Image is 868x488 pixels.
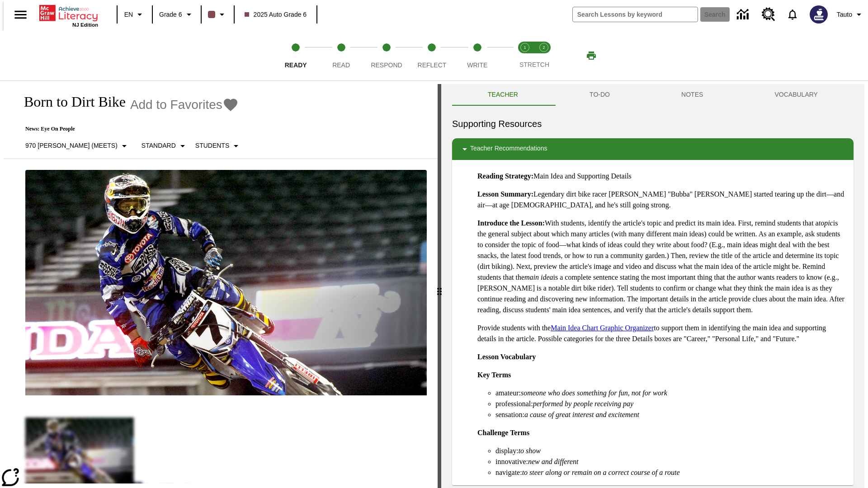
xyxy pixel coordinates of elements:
em: main idea [524,273,553,281]
span: Grade 6 [159,10,182,19]
span: Tauto [837,10,852,19]
input: search field [573,7,698,22]
strong: Lesson Summary: [477,190,533,198]
em: someone who does something for fun, not for work [521,389,667,397]
em: topic [819,219,833,227]
p: Legendary dirt bike racer [PERSON_NAME] "Bubba" [PERSON_NAME] started tearing up the dirt—and air... [477,189,846,211]
button: Select a new avatar [804,3,833,26]
text: 2 [542,45,545,50]
button: Language: EN, Select a language [120,6,149,23]
button: Read step 2 of 5 [315,31,367,80]
h6: Supporting Resources [452,117,854,131]
span: Ready [285,61,307,69]
div: Instructional Panel Tabs [452,84,854,106]
span: EN [124,10,133,19]
button: Teacher [452,84,554,106]
p: 970 [PERSON_NAME] (Meets) [25,141,118,150]
button: VOCABULARY [739,84,854,106]
p: News: Eye On People [14,126,245,132]
button: Reflect step 4 of 5 [406,31,458,80]
li: professional: [495,399,846,409]
em: to steer along or remain on a correct course of a route [522,469,680,476]
span: STRETCH [519,61,549,68]
span: 2025 Auto Grade 6 [245,10,307,19]
li: display: [495,446,846,456]
button: Scaffolds, Standard [138,138,192,154]
span: Write [467,61,487,69]
li: navigate: [495,467,846,478]
a: Data Center [731,2,756,27]
button: Respond step 3 of 5 [360,31,413,80]
button: Write step 5 of 5 [451,31,504,80]
button: Select Lexile, 970 Lexile (Meets) [22,138,133,154]
div: Press Enter or Spacebar and then press right and left arrow keys to move the slider [438,84,441,488]
img: Avatar [810,5,828,23]
span: Add to Favorites [130,98,222,112]
p: Standard [142,141,176,150]
button: Class color is dark brown. Change class color [204,6,231,23]
li: innovative: [495,456,846,467]
strong: Reading Strategy: [477,172,533,180]
button: Grade: Grade 6, Select a grade [156,6,198,23]
p: Students [195,141,229,150]
strong: Key Terms [477,371,511,379]
span: Read [332,61,350,69]
a: Resource Center, Will open in new tab [756,2,781,27]
em: performed by people receiving pay [533,400,633,408]
div: Teacher Recommendations [452,138,854,160]
strong: Challenge Terms [477,429,529,436]
strong: Introduce the Lesson: [477,219,545,227]
span: Reflect [418,61,447,69]
div: activity [441,84,864,488]
button: NOTES [646,84,739,106]
button: Add to Favorites - Born to Dirt Bike [130,97,239,113]
button: Select Student [192,138,245,154]
a: Notifications [781,3,804,26]
em: to show [519,447,541,455]
button: Stretch Respond step 2 of 2 [531,31,557,80]
button: Print [577,47,606,64]
p: Main Idea and Supporting Details [477,171,846,182]
li: amateur: [495,388,846,399]
p: With students, identify the article's topic and predict its main idea. First, remind students tha... [477,218,846,315]
span: NJ Edition [72,22,98,28]
img: Motocross racer James Stewart flies through the air on his dirt bike. [25,170,427,396]
button: Open side menu [7,1,34,28]
button: Ready step 1 of 5 [269,31,322,80]
em: a cause of great interest and excitement [524,411,639,418]
text: 1 [524,45,526,50]
li: sensation: [495,409,846,420]
strong: Lesson Vocabulary [477,353,536,361]
a: Main Idea Chart Graphic Organizer [551,324,654,332]
button: Stretch Read step 1 of 2 [512,31,538,80]
h1: Born to Dirt Bike [14,94,126,110]
span: Respond [371,61,402,69]
p: Teacher Recommendations [470,144,547,155]
button: TO-DO [554,84,646,106]
p: Provide students with the to support them in identifying the main idea and supporting details in ... [477,323,846,344]
em: new and different [528,458,578,465]
div: Home [39,3,98,28]
button: Profile/Settings [833,6,868,23]
div: reading [4,84,438,483]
